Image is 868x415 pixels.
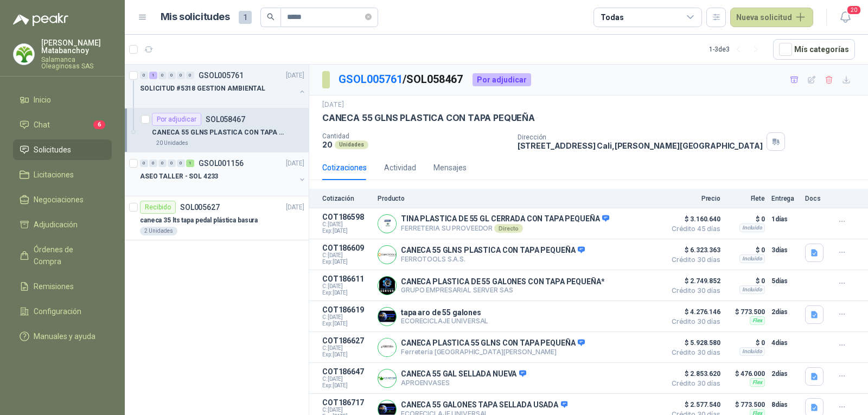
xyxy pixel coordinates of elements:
[727,274,765,288] p: $ 0
[322,336,371,345] p: COT186627
[378,339,396,356] img: Company Logo
[727,367,765,380] p: $ 476.000
[322,274,371,283] p: COT186611
[286,71,304,81] p: [DATE]
[433,162,467,174] div: Mensajes
[41,56,112,69] p: Salamanca Oleaginosas SAS
[401,400,567,410] p: CANECA 55 GALONES TAPA SELLADA USADA
[34,169,74,181] span: Licitaciones
[401,255,585,263] p: FERROTOOLS S.A.S.
[322,228,371,234] span: Exp: [DATE]
[140,227,177,235] div: 2 Unidades
[727,244,765,257] p: $ 0
[666,195,720,202] p: Precio
[771,274,799,288] p: 5 días
[140,72,148,79] div: 0
[286,202,304,213] p: [DATE]
[401,277,604,286] p: CANECA PLASTICA DE 55 GALONES CON TAPA PEQUEÑA*
[14,44,34,65] img: Company Logo
[401,224,609,233] p: FERRETERIA SU PROVEEDOR
[835,8,855,27] button: 20
[322,367,371,376] p: COT186647
[93,120,105,129] span: 6
[666,226,720,232] span: Crédito 45 días
[140,201,176,214] div: Recibido
[322,213,371,221] p: COT186598
[322,252,371,259] span: C: [DATE]
[666,213,720,226] span: $ 3.160.640
[518,141,763,150] p: [STREET_ADDRESS] Cali , [PERSON_NAME][GEOGRAPHIC_DATA]
[401,286,604,294] p: GRUPO EMPRESARIAL SERVER SAS
[13,189,112,210] a: Negociaciones
[140,215,258,226] p: caneca 35 lts tapa pedal plástica basura
[727,213,765,226] p: $ 0
[13,164,112,185] a: Licitaciones
[34,244,101,267] span: Órdenes de Compra
[177,159,185,167] div: 0
[771,213,799,226] p: 1 días
[177,72,185,79] div: 0
[34,144,71,156] span: Solicitudes
[322,321,371,327] span: Exp: [DATE]
[666,398,720,411] span: $ 2.577.540
[34,280,74,292] span: Remisiones
[771,244,799,257] p: 3 días
[750,378,765,387] div: Flex
[401,379,526,387] p: APROENVASES
[666,288,720,294] span: Crédito 30 días
[727,398,765,411] p: $ 773.500
[152,139,193,148] div: 20 Unidades
[322,140,333,149] p: 20
[322,398,371,407] p: COT186717
[378,308,396,325] img: Company Logo
[206,116,245,123] p: SOL058467
[378,277,396,295] img: Company Logo
[401,317,488,325] p: ECORECICLAJE UNIVERSAL
[666,380,720,387] span: Crédito 30 días
[666,257,720,263] span: Crédito 30 días
[34,194,84,206] span: Negociaciones
[140,159,148,167] div: 0
[34,305,81,317] span: Configuración
[125,108,309,152] a: Por adjudicarSOL058467CANECA 55 GLNS PLASTICA CON TAPA PEQUEÑA20 Unidades
[140,157,307,191] a: 0 0 0 0 0 1 GSOL001156[DATE] ASEO TALLER - SOL 4233
[666,274,720,288] span: $ 2.749.852
[401,339,585,348] p: CANECA PLASTICA 55 GLNS CON TAPA PEQUEÑA
[378,369,396,387] img: Company Logo
[773,39,855,60] button: Mís categorías
[730,8,813,27] button: Nueva solicitud
[149,159,157,167] div: 0
[13,239,112,272] a: Órdenes de Compra
[322,352,371,358] span: Exp: [DATE]
[709,41,764,58] div: 1 - 3 de 3
[13,326,112,347] a: Manuales y ayuda
[140,84,265,94] p: SOLICITUD #5318 GESTION AMBIENTAL
[601,11,623,23] div: Todas
[199,72,244,79] p: GSOL005761
[168,159,176,167] div: 0
[727,305,765,318] p: $ 773.500
[401,348,585,356] p: Ferretería [GEOGRAPHIC_DATA][PERSON_NAME]
[125,196,309,240] a: RecibidoSOL005627[DATE] caneca 35 lts tapa pedal plástica basura2 Unidades
[322,305,371,314] p: COT186619
[846,5,861,15] span: 20
[322,382,371,389] span: Exp: [DATE]
[322,345,371,352] span: C: [DATE]
[34,119,50,131] span: Chat
[199,159,244,167] p: GSOL001156
[158,72,167,79] div: 0
[322,259,371,265] span: Exp: [DATE]
[168,72,176,79] div: 0
[739,254,765,263] div: Incluido
[322,195,371,202] p: Cotización
[666,305,720,318] span: $ 4.276.146
[494,224,523,233] div: Directo
[518,133,763,141] p: Dirección
[666,336,720,349] span: $ 5.928.580
[322,283,371,290] span: C: [DATE]
[13,90,112,110] a: Inicio
[13,214,112,235] a: Adjudicación
[322,407,371,413] span: C: [DATE]
[666,367,720,380] span: $ 2.853.620
[322,221,371,228] span: C: [DATE]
